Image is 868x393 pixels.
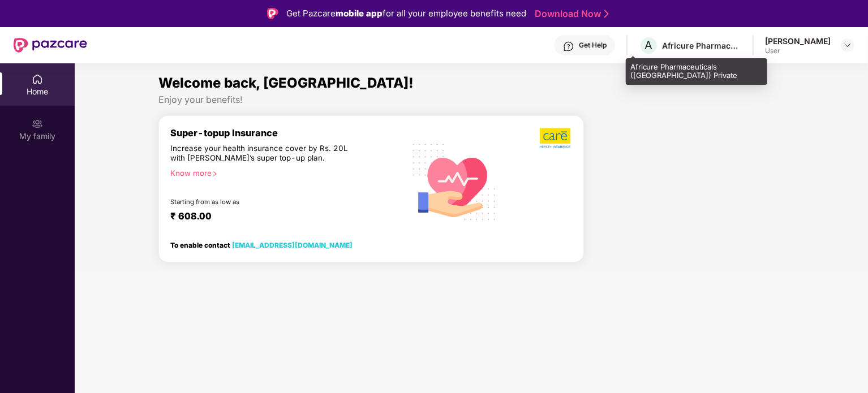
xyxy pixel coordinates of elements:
div: Enjoy your benefits! [158,94,785,106]
img: Logo [267,8,278,19]
div: Starting from as low as [170,198,356,206]
img: svg+xml;base64,PHN2ZyB3aWR0aD0iMjAiIGhlaWdodD0iMjAiIHZpZXdCb3g9IjAgMCAyMCAyMCIgZmlsbD0ibm9uZSIgeG... [32,118,43,129]
div: To enable contact [170,241,353,249]
div: Africure Pharmaceuticals ([GEOGRAPHIC_DATA]) Private [626,58,767,85]
span: right [212,171,218,177]
div: [PERSON_NAME] [765,36,831,46]
div: Increase your health insurance cover by Rs. 20L with [PERSON_NAME]’s super top-up plan. [170,144,356,164]
span: A [645,38,653,52]
img: svg+xml;base64,PHN2ZyB4bWxucz0iaHR0cDovL3d3dy53My5vcmcvMjAwMC9zdmciIHhtbG5zOnhsaW5rPSJodHRwOi8vd3... [405,130,505,232]
div: User [765,46,831,55]
img: svg+xml;base64,PHN2ZyBpZD0iRHJvcGRvd24tMzJ4MzIiIHhtbG5zPSJodHRwOi8vd3d3LnczLm9yZy8yMDAwL3N2ZyIgd2... [843,41,852,50]
img: svg+xml;base64,PHN2ZyBpZD0iSGVscC0zMngzMiIgeG1sbnM9Imh0dHA6Ly93d3cudzMub3JnLzIwMDAvc3ZnIiB3aWR0aD... [563,41,574,52]
img: svg+xml;base64,PHN2ZyBpZD0iSG9tZSIgeG1sbnM9Imh0dHA6Ly93d3cudzMub3JnLzIwMDAvc3ZnIiB3aWR0aD0iMjAiIG... [32,74,43,85]
div: Africure Pharmaceuticals ([GEOGRAPHIC_DATA]) Private [662,40,741,51]
strong: mobile app [336,8,383,19]
span: Welcome back, [GEOGRAPHIC_DATA]! [158,75,414,91]
div: Get Help [579,41,607,50]
div: Get Pazcare for all your employee benefits need [286,7,526,20]
a: Download Now [535,8,605,20]
img: b5dec4f62d2307b9de63beb79f102df3.png [540,127,572,149]
img: New Pazcare Logo [14,38,87,53]
div: Super-topup Insurance [170,127,405,139]
a: [EMAIL_ADDRESS][DOMAIN_NAME] [232,241,353,249]
div: ₹ 608.00 [170,210,393,224]
div: Know more [170,169,398,176]
img: Stroke [604,8,609,20]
